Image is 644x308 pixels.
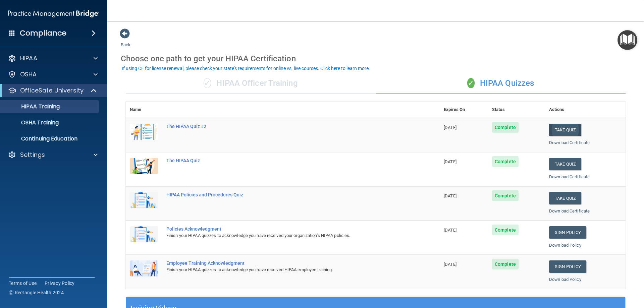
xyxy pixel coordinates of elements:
a: HIPAA [8,54,98,62]
th: Status [488,102,545,118]
a: Sign Policy [549,260,586,273]
a: Settings [8,151,98,159]
button: Take Quiz [549,158,581,170]
a: Back [121,34,130,47]
a: Download Certificate [549,174,590,179]
div: Finish your HIPAA quizzes to acknowledge you have received your organization’s HIPAA policies. [166,232,406,240]
a: Download Certificate [549,208,590,213]
div: HIPAA Policies and Procedures Quiz [166,192,406,197]
div: Finish your HIPAA quizzes to acknowledge you have received HIPAA employee training. [166,266,406,274]
h4: Compliance [20,28,66,38]
button: Take Quiz [549,124,581,136]
a: OSHA [8,70,98,78]
a: OfficeSafe University [8,86,97,95]
span: Complete [492,259,519,269]
img: PMB logo [8,7,99,20]
p: Continuing Education [4,135,96,142]
p: OfficeSafe University [20,86,84,95]
a: Download Policy [549,277,581,282]
div: Employee Training Acknowledgment [166,260,406,266]
p: OSHA [20,70,37,78]
a: Privacy Policy [45,280,75,287]
p: HIPAA [20,54,37,62]
span: ✓ [204,78,211,88]
div: The HIPAA Quiz [166,158,406,163]
span: [DATE] [444,193,457,198]
span: Ⓒ Rectangle Health 2024 [9,289,64,296]
a: Sign Policy [549,226,586,239]
span: [DATE] [444,125,457,130]
p: Settings [20,151,45,159]
button: Open Resource Center [618,30,637,50]
span: Complete [492,122,519,133]
div: Choose one path to get your HIPAA Certification [121,49,631,68]
a: Download Policy [549,243,581,248]
button: If using CE for license renewal, please check your state's requirements for online vs. live cours... [121,65,371,72]
th: Actions [545,102,626,118]
th: Name [126,102,162,118]
div: Policies Acknowledgment [166,226,406,232]
div: The HIPAA Quiz #2 [166,124,406,129]
span: Complete [492,156,519,167]
span: [DATE] [444,228,457,233]
button: Take Quiz [549,192,581,204]
span: Complete [492,190,519,201]
a: Terms of Use [9,280,37,287]
span: [DATE] [444,262,457,267]
span: Complete [492,225,519,235]
div: HIPAA Quizzes [376,73,626,94]
th: Expires On [440,102,488,118]
span: [DATE] [444,159,457,164]
p: HIPAA Training [4,103,60,110]
a: Download Certificate [549,140,590,145]
div: If using CE for license renewal, please check your state's requirements for online vs. live cours... [122,66,370,71]
p: OSHA Training [4,119,59,126]
div: HIPAA Officer Training [126,73,376,94]
span: ✓ [467,78,475,88]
